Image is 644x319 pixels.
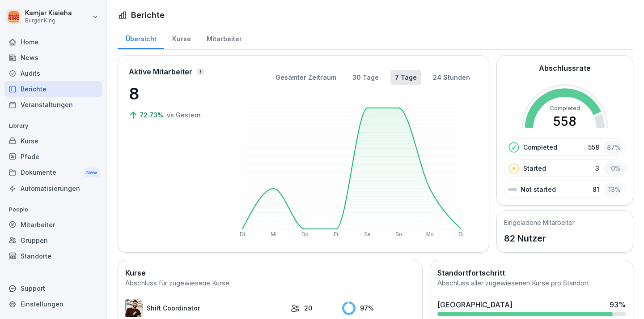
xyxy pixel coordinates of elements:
[240,231,245,237] text: Di
[4,119,102,133] p: Library
[504,232,575,245] p: 82 Nutzer
[167,110,201,120] p: vs Gestern
[390,70,421,85] button: 7 Tage
[4,149,102,164] a: Pfade
[25,17,72,24] p: Burger King
[164,26,199,49] a: Kurse
[437,278,626,289] div: Abschluss aller zugewiesenen Kurse pro Standort
[4,81,102,97] a: Berichte
[4,248,102,264] a: Standorte
[140,110,165,120] p: 72.73%
[125,299,143,317] img: q4kvd0p412g56irxfxn6tm8s.png
[428,70,475,85] button: 24 Stunden
[604,141,623,154] div: 87 %
[348,70,383,85] button: 30 Tage
[523,164,546,173] p: Started
[4,296,102,312] a: Einstellungen
[426,231,434,237] text: Mo
[4,217,102,233] a: Mitarbeiter
[604,162,623,175] div: 0 %
[125,267,415,278] h2: Kurse
[84,168,99,178] div: New
[604,183,623,196] div: 13 %
[4,164,102,181] a: DokumenteNew
[523,142,557,152] p: Completed
[271,70,341,85] button: Gesamter Zeitraum
[4,97,102,112] a: Veranstaltungen
[539,63,591,73] h2: Abschlussrate
[4,203,102,217] p: People
[118,26,164,49] a: Übersicht
[593,185,599,194] p: 81
[4,181,102,196] a: Automatisierungen
[504,218,575,227] h5: Eingeladene Mitarbeiter
[4,34,102,50] a: Home
[25,9,72,17] p: Kamjar Kiaieha
[364,231,371,237] text: Sa
[342,302,415,315] div: 97 %
[395,231,402,237] text: So
[437,299,513,310] div: [GEOGRAPHIC_DATA]
[4,133,102,149] a: Kurse
[4,50,102,65] a: News
[610,299,626,310] div: 93 %
[588,142,599,152] p: 558
[125,299,286,317] a: Shift Coordinator
[125,278,415,289] div: Abschluss für zugewiesene Kurse
[334,231,339,237] text: Fr
[129,82,218,106] p: 8
[4,65,102,81] a: Audits
[595,164,599,173] p: 3
[304,303,312,313] p: 20
[271,231,277,237] text: Mi
[131,9,165,21] h1: Berichte
[199,26,250,49] a: Mitarbeiter
[129,66,192,77] p: Aktive Mitarbeiter
[458,231,463,237] text: Di
[4,164,102,181] div: Dokumente
[301,231,309,237] text: Do
[521,185,556,194] p: Not started
[4,233,102,248] a: Gruppen
[4,280,102,296] div: Support
[437,267,626,278] h2: Standortfortschritt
